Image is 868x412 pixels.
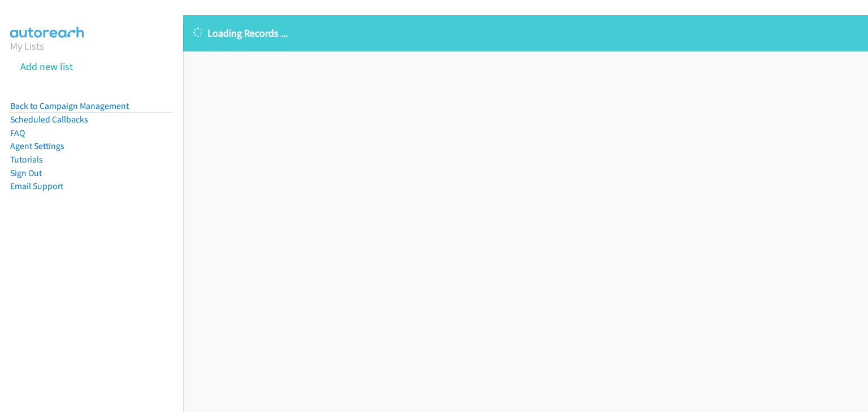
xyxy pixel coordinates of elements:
[10,181,63,191] a: Email Support
[10,168,42,178] a: Sign Out
[10,128,25,138] a: FAQ
[10,154,43,165] a: Tutorials
[193,25,858,41] p: Loading Records ...
[20,60,73,73] a: Add new list
[10,114,88,125] a: Scheduled Callbacks
[10,100,129,111] a: Back to Campaign Management
[10,141,64,151] a: Agent Settings
[10,40,44,52] a: My Lists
